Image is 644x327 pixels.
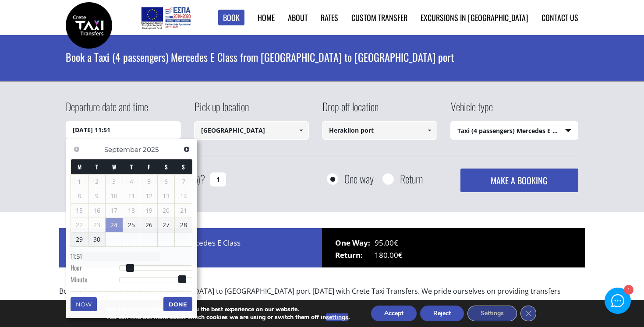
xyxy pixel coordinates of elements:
[130,162,133,171] span: Thursday
[158,175,175,189] span: 6
[88,218,106,232] span: 23
[421,12,528,23] a: Excursions in [GEOGRAPHIC_DATA]
[123,218,140,232] a: 25
[140,218,157,232] a: 26
[158,204,175,218] span: 20
[288,12,308,23] a: About
[140,204,157,218] span: 19
[73,146,80,153] span: Previous
[322,121,437,140] input: Select drop-off location
[467,306,517,321] button: Settings
[321,12,338,23] a: Rates
[71,175,88,189] span: 1
[96,162,98,171] span: Tuesday
[140,175,157,189] span: 5
[175,204,192,218] span: 21
[175,175,192,189] span: 7
[371,306,417,321] button: Accept
[183,146,190,153] span: Next
[71,275,119,286] dt: Minute
[59,228,322,267] div: Price for 1 x Taxi (4 passengers) Mercedes E Class
[104,145,141,154] span: September
[158,189,175,203] span: 13
[258,12,275,23] a: Home
[106,189,123,203] span: 10
[148,162,150,171] span: Friday
[158,218,175,232] a: 27
[88,232,106,246] a: 30
[450,99,493,121] label: Vehicle type
[66,2,112,49] img: Crete Taxi Transfers | Book a Taxi transfer from Rethymnon city to Heraklion port | Crete Taxi Tr...
[182,162,185,171] span: Sunday
[420,306,464,321] button: Reject
[460,169,578,192] button: MAKE A BOOKING
[123,175,140,189] span: 4
[351,12,407,23] a: Custom Transfer
[400,173,423,184] label: Return
[71,263,119,274] dt: Hour
[165,162,168,171] span: Saturday
[335,249,375,261] span: Return:
[194,121,309,140] input: Select pickup location
[66,35,578,79] h1: Book a Taxi (4 passengers) Mercedes E Class from [GEOGRAPHIC_DATA] to [GEOGRAPHIC_DATA] port
[218,10,244,26] a: Book
[106,218,123,232] a: 24
[66,99,148,121] label: Departure date and time
[322,99,379,121] label: Drop off location
[71,204,88,218] span: 15
[71,232,88,246] a: 29
[326,313,348,321] button: settings
[106,175,123,189] span: 3
[66,20,112,29] a: Crete Taxi Transfers | Book a Taxi transfer from Rethymnon city to Heraklion port | Crete Taxi Tr...
[335,237,375,249] span: One Way:
[123,204,140,218] span: 18
[71,144,82,155] a: Previous
[451,122,578,140] span: Taxi (4 passengers) Mercedes E Class
[140,4,192,31] img: e-bannersEUERDF180X90.jpg
[175,218,192,232] a: 28
[140,189,157,203] span: 12
[322,228,585,267] div: 95.00€ 180.00€
[623,286,633,295] div: 1
[106,306,350,313] p: We are using cookies to give you the best experience on our website.
[88,189,106,203] span: 9
[78,162,81,171] span: Monday
[175,189,192,203] span: 14
[88,204,106,218] span: 16
[106,313,350,321] p: You can find out more about which cookies we are using or switch them off in .
[123,189,140,203] span: 11
[541,12,578,23] a: Contact us
[520,306,536,321] button: Close GDPR Cookie Banner
[180,144,192,155] a: Next
[71,218,88,232] span: 22
[71,297,97,311] button: Now
[106,204,123,218] span: 17
[422,121,436,140] a: Show All Items
[71,189,88,203] span: 8
[143,145,159,154] span: 2025
[344,173,374,184] label: One way
[112,162,116,171] span: Wednesday
[194,99,249,121] label: Pick up location
[163,297,192,311] button: Done
[88,175,106,189] span: 2
[294,121,308,140] a: Show All Items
